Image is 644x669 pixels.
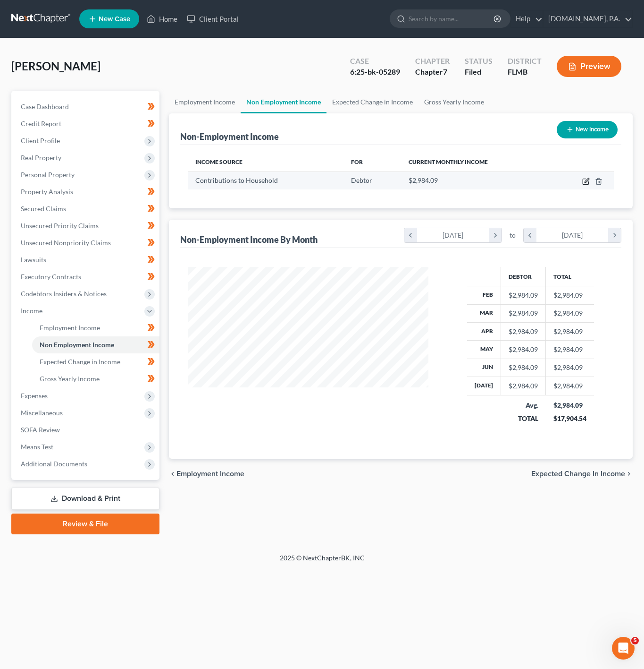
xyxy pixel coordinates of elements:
div: $2,984.09 [509,381,538,391]
a: Client Portal [182,10,243,27]
span: Means Test [21,443,53,451]
i: chevron_right [625,470,633,478]
a: SOFA Review [13,421,159,438]
th: [DATE] [467,377,501,395]
td: $2,984.09 [546,377,594,395]
div: $2,984.09 [509,363,538,372]
span: [PERSON_NAME] [11,59,100,73]
span: Expected Change in Income [531,470,625,478]
span: Income Source [195,158,243,165]
input: Search by name... [409,10,495,27]
span: Real Property [21,154,61,162]
a: [DOMAIN_NAME], P.A. [544,10,632,27]
span: 5 [631,637,639,644]
span: Income [21,307,42,315]
th: Feb [467,286,501,304]
span: Debtor [351,176,372,184]
a: Case Dashboard [13,98,159,115]
a: Review & File [11,514,159,534]
div: Chapter [415,67,450,77]
span: Expected Change in Income [40,358,120,366]
span: Executory Contracts [21,273,81,281]
a: Executory Contracts [13,268,159,285]
i: chevron_right [608,228,621,242]
span: Unsecured Nonpriority Claims [21,239,111,247]
span: Current Monthly Income [409,158,488,165]
div: $2,984.09 [509,345,538,354]
div: Case [350,56,400,67]
a: Gross Yearly Income [418,91,490,113]
span: Personal Property [21,171,75,179]
th: May [467,341,501,359]
span: Secured Claims [21,205,66,213]
a: Gross Yearly Income [32,370,159,387]
a: Employment Income [32,319,159,336]
div: Non-Employment Income [180,131,279,142]
a: Employment Income [169,91,241,113]
span: Case Dashboard [21,103,69,111]
span: Client Profile [21,137,60,145]
i: chevron_left [524,228,536,242]
span: Expenses [21,392,48,400]
div: $2,984.09 [509,327,538,336]
div: Avg. [509,401,538,410]
div: District [508,56,542,67]
span: Non Employment Income [40,341,114,349]
i: chevron_left [404,228,417,242]
span: Miscellaneous [21,409,63,417]
a: Help [511,10,543,27]
div: FLMB [508,67,542,77]
span: Property Analysis [21,188,73,196]
a: Non Employment Income [32,336,159,353]
iframe: Intercom live chat [612,637,635,660]
i: chevron_right [489,228,502,242]
a: Expected Change in Income [326,91,418,113]
div: 6:25-bk-05289 [350,67,400,77]
a: Download & Print [11,488,159,510]
span: Additional Documents [21,460,87,468]
a: Non Employment Income [241,91,326,113]
div: Filed [465,67,493,77]
span: SOFA Review [21,426,60,434]
a: Home [142,10,182,27]
span: Employment Income [176,470,244,478]
span: $2,984.09 [409,176,438,184]
div: $17,904.54 [553,414,586,423]
button: Expected Change in Income chevron_right [531,470,633,478]
th: Jun [467,359,501,377]
div: TOTAL [509,414,538,423]
th: Debtor [501,267,546,286]
a: Secured Claims [13,200,159,217]
div: [DATE] [417,228,489,242]
th: Apr [467,322,501,340]
span: For [351,158,363,165]
th: Mar [467,304,501,322]
div: Chapter [415,56,450,67]
span: New Case [99,16,130,23]
a: Credit Report [13,115,159,132]
td: $2,984.09 [546,322,594,340]
td: $2,984.09 [546,341,594,359]
div: Status [465,56,493,67]
span: Contributions to Household [195,176,278,184]
div: [DATE] [536,228,609,242]
span: 7 [443,67,447,76]
a: Expected Change in Income [32,353,159,370]
div: $2,984.09 [553,401,586,410]
span: Credit Report [21,120,61,128]
span: Employment Income [40,324,100,332]
a: Unsecured Priority Claims [13,217,159,234]
span: Unsecured Priority Claims [21,222,99,230]
button: New Income [557,121,618,138]
a: Lawsuits [13,251,159,268]
div: $2,984.09 [509,291,538,300]
span: Gross Yearly Income [40,375,100,383]
i: chevron_left [169,470,176,478]
button: chevron_left Employment Income [169,470,244,478]
span: Codebtors Insiders & Notices [21,290,107,298]
div: Non-Employment Income By Month [180,234,318,245]
th: Total [546,267,594,286]
button: Preview [557,56,621,77]
td: $2,984.09 [546,286,594,304]
a: Unsecured Nonpriority Claims [13,234,159,251]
